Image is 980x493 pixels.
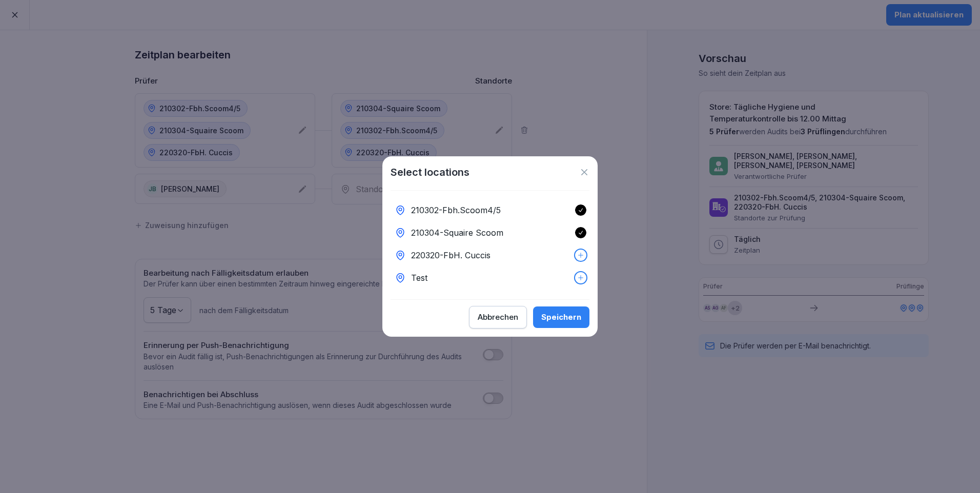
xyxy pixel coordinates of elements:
[411,227,503,239] p: 210304-Squaire Scoom
[411,204,501,216] p: 210302-Fbh.Scoom4/5
[541,312,581,323] div: Speichern
[411,249,491,261] p: 220320-FbH. Cuccis
[391,165,469,180] h1: Select locations
[478,312,518,323] div: Abbrechen
[411,272,427,284] p: Test
[469,306,527,328] button: Abbrechen
[533,306,589,328] button: Speichern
